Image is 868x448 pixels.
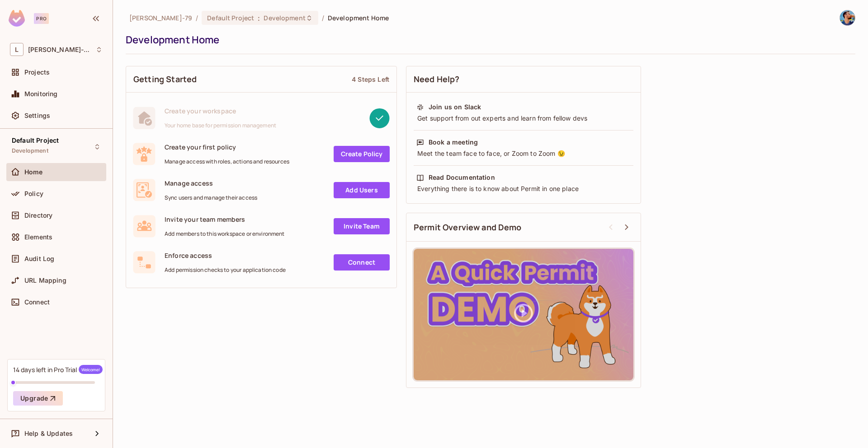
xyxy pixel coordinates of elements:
div: Development Home [126,33,851,47]
span: Need Help? [414,74,460,85]
span: Development [264,14,305,22]
span: Default Project [12,137,59,144]
span: Audit Log [24,255,54,262]
div: 14 days left in Pro Trial [13,365,103,374]
a: Invite Team [334,218,390,234]
a: Connect [334,254,390,271]
span: Enforce access [165,251,286,260]
span: Settings [24,112,50,119]
div: Read Documentation [429,173,495,182]
a: Create Policy [334,146,390,162]
span: Workspace: Leonardo-79 [28,46,91,53]
span: Create your first policy [165,143,289,151]
span: : [257,14,260,22]
span: Getting Started [133,74,197,85]
span: Projects [24,69,50,76]
div: Meet the team face to face, or Zoom to Zoom 😉 [416,149,631,158]
span: L [10,43,24,56]
span: Manage access [165,179,257,187]
div: Join us on Slack [429,103,481,112]
span: Monitoring [24,90,58,98]
span: Permit Overview and Demo [414,222,522,233]
span: Connect [24,299,50,306]
li: / [196,14,198,22]
span: Default Project [207,14,254,22]
li: / [322,14,324,22]
button: Upgrade [13,391,63,406]
span: Your home base for permission management [165,122,276,129]
span: Policy [24,190,43,197]
span: Create your workspace [165,107,276,115]
span: Development [12,147,48,154]
span: Elements [24,233,52,241]
div: Pro [34,13,49,24]
div: 4 Steps Left [352,75,389,84]
div: Get support from out experts and learn from fellow devs [416,114,631,123]
span: Directory [24,212,52,219]
div: Everything there is to know about Permit in one place [416,184,631,193]
img: Leonardo Lima [840,10,855,25]
span: Help & Updates [24,430,73,437]
span: URL Mapping [24,277,66,284]
span: Welcome! [79,365,103,374]
span: Manage access with roles, actions and resources [165,158,289,165]
span: Add permission checks to your application code [165,266,286,274]
a: Add Users [334,182,390,198]
div: Book a meeting [429,138,478,147]
span: Development Home [328,14,389,22]
span: Home [24,168,43,176]
span: Add members to this workspace or environment [165,230,285,238]
span: Sync users and manage their access [165,194,257,201]
span: Invite your team members [165,215,285,224]
span: the active workspace [129,14,192,22]
img: SReyMgAAAABJRU5ErkJggg== [9,10,25,27]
